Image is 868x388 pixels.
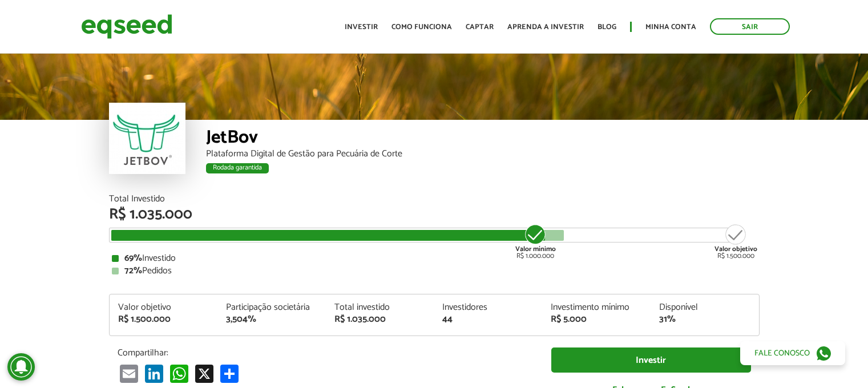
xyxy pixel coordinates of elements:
[226,303,317,312] div: Participação societária
[345,23,378,31] a: Investir
[193,364,216,383] a: X
[118,347,534,358] p: Compartilhar:
[218,364,241,383] a: Compartilhar
[226,315,317,324] div: 3,504%
[551,315,642,324] div: R$ 5.000
[109,207,760,222] div: R$ 1.035.000
[112,254,757,263] div: Investido
[710,18,790,35] a: Sair
[714,223,757,260] div: R$ 1.500.000
[466,23,494,31] a: Captar
[118,315,209,324] div: R$ 1.500.000
[391,23,452,31] a: Como funciona
[515,244,556,254] strong: Valor mínimo
[206,163,269,173] div: Rodada garantida
[206,128,760,149] div: JetBov
[124,250,142,266] strong: 69%
[334,315,426,324] div: R$ 1.035.000
[442,303,534,312] div: Investidores
[659,303,750,312] div: Disponível
[124,263,142,278] strong: 72%
[118,364,140,383] a: Email
[81,11,172,42] img: EqSeed
[514,223,557,260] div: R$ 1.000.000
[334,303,426,312] div: Total investido
[714,244,757,254] strong: Valor objetivo
[109,195,760,204] div: Total Investido
[551,303,642,312] div: Investimento mínimo
[143,364,165,383] a: LinkedIn
[206,149,760,159] div: Plataforma Digital de Gestão para Pecuária de Corte
[597,23,616,31] a: Blog
[168,364,191,383] a: WhatsApp
[645,23,696,31] a: Minha conta
[659,315,750,324] div: 31%
[118,303,209,312] div: Valor objetivo
[507,23,584,31] a: Aprenda a investir
[112,266,757,276] div: Pedidos
[442,315,534,324] div: 44
[551,347,751,373] a: Investir
[740,341,845,365] a: Fale conosco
